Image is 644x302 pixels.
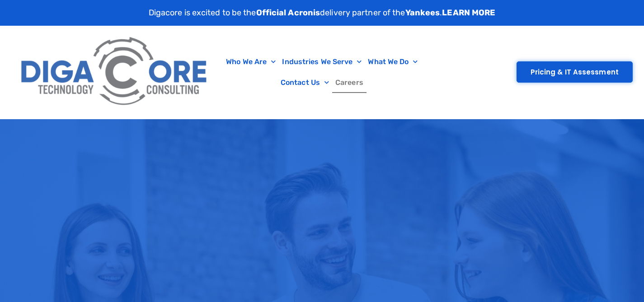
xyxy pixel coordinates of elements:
[279,51,365,72] a: Industries We Serve
[332,72,367,93] a: Careers
[365,51,421,72] a: What We Do
[277,72,332,93] a: Contact Us
[517,61,633,83] a: Pricing & IT Assessment
[218,51,425,93] nav: Menu
[16,30,214,114] img: Digacore Logo
[223,51,279,72] a: Who We Are
[442,8,495,18] a: LEARN MORE
[405,8,440,18] strong: Yankees
[149,7,496,19] p: Digacore is excited to be the delivery partner of the .
[531,69,619,75] span: Pricing & IT Assessment
[256,8,320,18] strong: Official Acronis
